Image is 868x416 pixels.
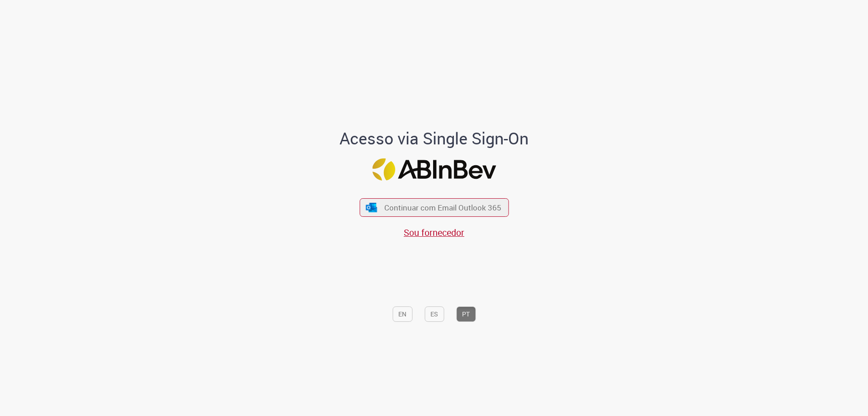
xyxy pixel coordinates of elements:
span: Continuar com Email Outlook 365 [384,202,501,213]
a: Sou fornecedor [404,226,464,239]
button: ES [425,306,444,322]
button: ícone Azure/Microsoft 360 Continuar com Email Outlook 365 [359,198,509,217]
img: ícone Azure/Microsoft 360 [365,203,378,212]
h1: Acesso via Single Sign-On [309,129,560,148]
button: PT [456,306,476,322]
button: EN [392,306,412,322]
img: Logo ABInBev [372,158,496,181]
